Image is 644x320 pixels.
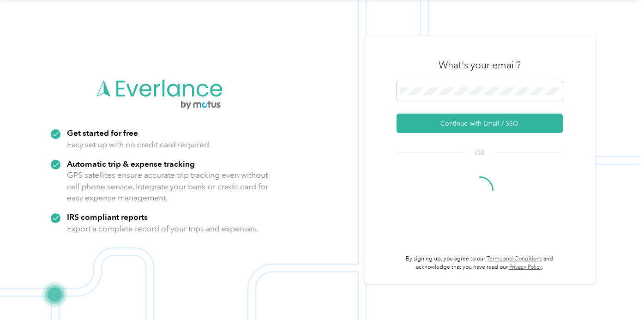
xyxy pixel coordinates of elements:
[487,255,542,262] a: Terms and Conditions
[67,223,258,235] p: Export a complete record of your trips and expenses.
[67,128,138,138] strong: Get started for free
[67,169,269,204] p: GPS satellites ensure accurate trip tracking even without cell phone service. Integrate your bank...
[67,212,148,222] strong: IRS compliant reports
[397,114,563,133] button: Continue with Email / SSO
[463,148,496,158] span: OR
[67,139,209,151] p: Easy set up with no credit card required
[67,159,195,169] strong: Automatic trip & expense tracking
[439,59,521,72] h3: What's your email?
[509,264,542,271] a: Privacy Policy
[397,255,563,271] p: By signing up, you agree to our and acknowledge that you have read our .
